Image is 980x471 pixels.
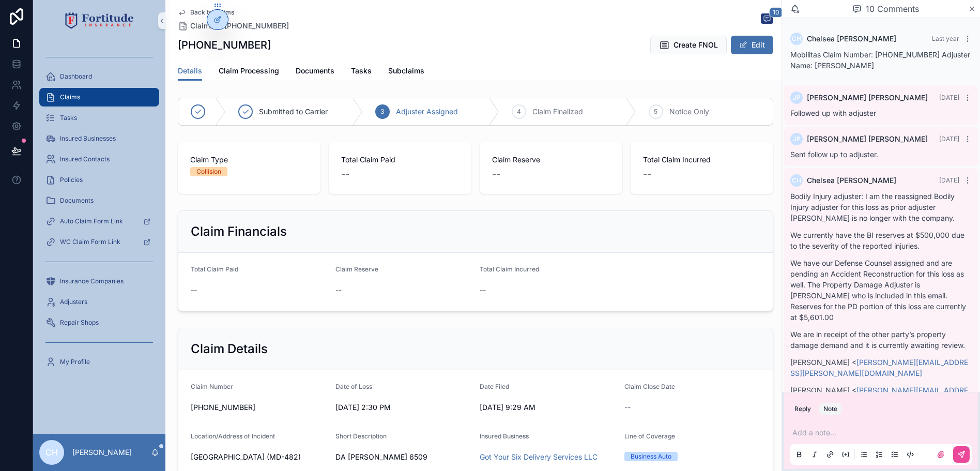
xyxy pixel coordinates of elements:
[191,383,233,390] span: Claim Number
[790,386,968,405] a: [PERSON_NAME][EMAIL_ADDRESS][PERSON_NAME][DOMAIN_NAME]
[341,155,459,165] span: Total Claim Paid
[65,12,134,29] img: App logo
[335,265,378,273] span: Claim Reserve
[191,452,327,462] span: [GEOGRAPHIC_DATA] (MD-482)
[643,155,761,165] span: Total Claim Incurred
[492,155,610,165] span: Claim Reserve
[191,341,268,357] h2: Claim Details
[60,298,87,306] span: Adjusters
[39,150,159,169] a: Insured Contacts
[932,35,959,42] span: Last year
[178,66,202,76] span: Details
[259,107,328,117] span: Submitted to Carrier
[480,432,529,440] span: Insured Business
[669,107,709,117] span: Notice Only
[60,134,116,143] span: Insured Businesses
[790,358,968,377] a: [PERSON_NAME][EMAIL_ADDRESS][PERSON_NAME][DOMAIN_NAME]
[380,108,384,116] span: 3
[335,285,342,295] span: --
[60,155,110,163] span: Insured Contacts
[191,402,327,413] span: [PHONE_NUMBER]
[33,41,165,385] div: scrollable content
[60,93,80,101] span: Claims
[190,8,234,17] span: Back to Claims
[335,432,387,440] span: Short Description
[790,257,972,323] p: We have our Defense Counsel assigned and are pending an Accident Reconstruction for this loss as ...
[296,62,334,82] a: Documents
[792,35,801,43] span: CH
[39,67,159,86] a: Dashboard
[341,167,349,181] span: --
[790,230,972,251] p: We currently have the BI reserves at $500,000 due to the severity of the reported injuries.
[60,196,94,205] span: Documents
[191,265,238,273] span: Total Claim Paid
[45,446,58,459] span: CH
[939,135,959,143] span: [DATE]
[178,8,234,17] a: Back to Claims
[39,313,159,332] a: Repair Shops
[790,357,972,378] p: [PERSON_NAME] <
[39,293,159,311] a: Adjusters
[624,432,675,440] span: Line of Coverage
[39,272,159,291] a: Insurance Companies
[178,38,271,52] h1: [PHONE_NUMBER]
[178,62,202,81] a: Details
[790,49,972,71] p: Mobilitas Claim Number: [PHONE_NUMBER] Adjuster Name: [PERSON_NAME]
[60,217,123,225] span: Auto Claim Form Link
[196,167,221,176] div: Collision
[190,21,214,31] span: Claims
[807,34,896,44] span: Chelsea [PERSON_NAME]
[335,452,472,462] span: DA [PERSON_NAME] 6509
[492,167,500,181] span: --
[761,13,773,26] button: 10
[650,36,727,54] button: Create FNOL
[219,62,279,82] a: Claim Processing
[39,129,159,148] a: Insured Businesses
[939,176,959,184] span: [DATE]
[60,358,90,366] span: My Profile
[790,150,878,159] span: Sent follow up to adjuster.
[654,108,657,116] span: 5
[807,175,896,186] span: Chelsea [PERSON_NAME]
[60,72,92,81] span: Dashboard
[39,109,159,127] a: Tasks
[624,402,631,413] span: --
[532,107,583,117] span: Claim Finalized
[807,93,928,103] span: [PERSON_NAME] [PERSON_NAME]
[296,66,334,76] span: Documents
[480,452,598,462] a: Got Your Six Delivery Services LLC
[388,62,424,82] a: Subclaims
[790,191,972,223] p: Bodily Injury adjuster: I am the reassigned Bodily Injury adjuster for this loss as prior adjuste...
[819,403,841,415] button: Note
[60,176,83,184] span: Policies
[823,405,837,413] div: Note
[191,223,287,240] h2: Claim Financials
[480,285,486,295] span: --
[60,277,124,285] span: Insurance Companies
[790,385,972,406] p: [PERSON_NAME] <
[219,66,279,76] span: Claim Processing
[39,171,159,189] a: Policies
[39,191,159,210] a: Documents
[480,402,616,413] span: [DATE] 9:29 AM
[731,36,773,54] button: Edit
[517,108,521,116] span: 4
[39,233,159,251] a: WC Claim Form Link
[643,167,651,181] span: --
[60,238,120,246] span: WC Claim Form Link
[60,114,77,122] span: Tasks
[388,66,424,76] span: Subclaims
[790,109,876,117] span: Followed up with adjuster
[60,318,99,327] span: Repair Shops
[191,432,275,440] span: Location/Address of Incident
[190,155,308,165] span: Claim Type
[480,383,509,390] span: Date Filed
[673,40,718,50] span: Create FNOL
[793,94,801,102] span: JP
[480,265,539,273] span: Total Claim Incurred
[335,383,372,390] span: Date of Loss
[769,7,783,18] span: 10
[792,176,801,185] span: CH
[790,403,815,415] button: Reply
